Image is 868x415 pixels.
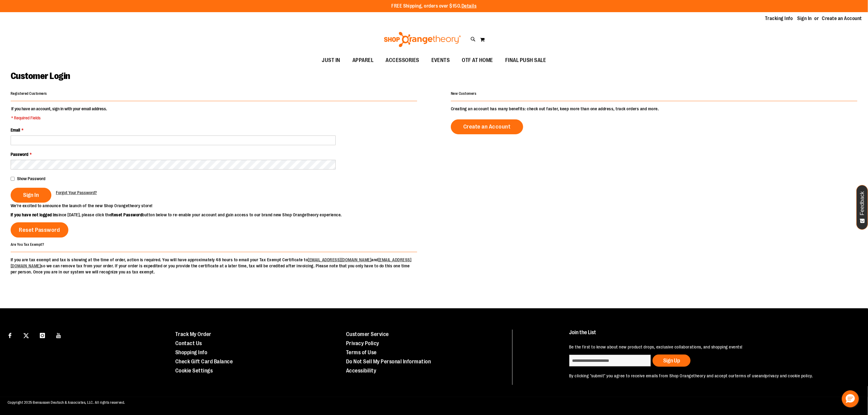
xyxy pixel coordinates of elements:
[346,349,377,355] a: Terms of Use
[352,53,374,67] span: APPAREL
[456,53,499,67] a: OTF AT HOME
[316,53,346,67] a: JUST IN
[11,91,47,96] strong: Registered Customers
[569,355,651,367] input: enter email
[322,53,340,67] span: JUST IN
[56,190,97,196] a: Forgot Your Password?
[11,188,51,203] button: Sign In
[21,330,32,340] a: Visit our X page
[11,203,434,209] p: We’re excited to announce the launch of the new Shop Orangetheory store!
[56,190,97,195] span: Forgot Your Password?
[11,128,20,132] span: Email
[11,257,417,275] p: If you are tax exempt and tax is showing at the time of order, action is required. You will have ...
[11,222,68,238] a: Reset Password
[175,331,211,337] a: Track My Order
[499,53,552,67] a: FINAL PUSH SALE
[569,344,849,350] p: Be the first to know about new product drops, exclusive collaborations, and shopping events!
[346,340,379,346] a: Privacy Policy
[37,330,48,340] a: Visit our Instagram page
[569,373,849,379] p: By clicking "submit" you agree to receive emails from Shop Orangetheory and accept our and
[379,53,425,67] a: ACCESSORIES
[308,257,372,262] a: [EMAIL_ADDRESS][DOMAIN_NAME]
[735,373,759,378] a: terms of use
[451,91,477,96] strong: New Customers
[842,390,859,407] button: Hello, have a question? Let’s chat.
[451,119,523,134] a: Create an Account
[391,3,477,10] p: FREE Shipping, orders over $150.
[766,373,813,378] a: privacy and cookie policy.
[11,115,107,121] span: * Required Fields
[569,330,849,341] h4: Join the List
[425,53,456,67] a: EVENTS
[11,212,57,217] strong: If you have not logged in
[346,358,431,365] a: Do Not Sell My Personal Information
[5,330,15,340] a: Visit our Facebook page
[653,355,691,367] button: Sign Up
[11,212,434,218] p: since [DATE], please click the button below to re-enable your account and gain access to our bran...
[19,227,60,233] span: Reset Password
[451,106,857,112] p: Creating an account has many benefits: check out faster, keep more than one address, track orders...
[11,71,70,81] span: Customer Login
[112,212,142,217] strong: Reset Password
[765,15,793,22] a: Tracking Info
[8,400,125,405] span: Copyright 2025 Bensussen Deutsch & Associates, LLC. All rights reserved.
[856,185,868,230] button: Feedback - Show survey
[346,53,380,67] a: APPAREL
[11,106,108,121] legend: If you have an account, sign in with your email address.
[431,53,450,67] span: EVENTS
[822,15,862,22] a: Create an Account
[663,358,680,364] span: Sign Up
[11,152,28,157] span: Password
[461,3,477,9] a: Details
[175,368,213,374] a: Cookie Settings
[859,191,865,215] span: Feedback
[175,349,208,355] a: Shopping Info
[462,53,493,67] span: OTF AT HOME
[346,331,389,337] a: Customer Service
[175,358,233,365] a: Check Gift Card Balance
[175,340,202,346] a: Contact Us
[463,123,511,130] span: Create an Account
[383,32,462,47] img: Shop Orangetheory
[386,53,419,67] span: ACCESSORIES
[798,15,812,22] a: Sign In
[346,368,376,374] a: Accessibility
[23,333,29,338] img: Twitter
[23,192,39,198] span: Sign In
[53,330,64,340] a: Visit our Youtube page
[11,242,44,246] strong: Are You Tax Exempt?
[17,176,45,181] span: Show Password
[505,53,546,67] span: FINAL PUSH SALE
